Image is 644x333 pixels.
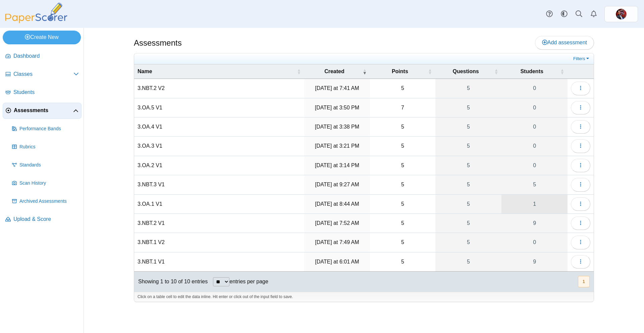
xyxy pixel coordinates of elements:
td: 5 [370,233,435,252]
td: 3.NBT.1 V1 [134,252,304,272]
a: 5 [435,156,502,175]
time: Oct 6, 2025 at 8:44 AM [315,201,359,207]
a: 5 [435,98,502,117]
td: 5 [370,79,435,98]
a: 5 [435,175,502,194]
span: Performance Bands [19,126,79,132]
a: Create New [3,31,81,44]
a: Standards [9,157,82,173]
a: 5 [435,137,502,155]
a: Archived Assessments [9,193,82,209]
a: 1 [501,195,568,213]
td: 3.NBT.2 V2 [134,79,304,98]
time: Oct 6, 2025 at 3:50 PM [315,105,359,110]
h1: Assessments [134,37,182,49]
td: 5 [370,214,435,233]
a: 9 [501,252,568,271]
span: Greg Mullen [616,9,627,19]
td: 3.OA.3 V1 [134,137,304,156]
td: 3.NBT.3 V1 [134,175,304,194]
span: Questions [439,68,493,75]
a: PaperScorer [3,18,70,24]
a: Scan History [9,175,82,191]
a: Performance Bands [9,121,82,137]
span: Students [505,68,559,75]
td: 5 [370,175,435,194]
td: 3.NBT.2 V1 [134,214,304,233]
td: 5 [370,156,435,175]
span: Students : Activate to sort [560,68,564,75]
a: Alerts [586,7,601,21]
nav: pagination [577,276,590,287]
a: 9 [501,214,568,233]
td: 3.OA.2 V1 [134,156,304,175]
time: Oct 6, 2025 at 3:38 PM [315,124,359,130]
td: 3.OA.5 V1 [134,98,304,117]
a: 0 [501,117,568,136]
span: Rubrics [19,144,79,150]
td: 3.NBT.1 V2 [134,233,304,252]
a: 0 [501,98,568,117]
a: 5 [501,175,568,194]
img: PaperScorer [3,3,70,23]
a: 0 [501,137,568,155]
span: Scan History [19,180,79,187]
a: Rubrics [9,139,82,155]
a: 5 [435,195,502,213]
time: Oct 3, 2025 at 7:52 AM [315,220,359,226]
a: 5 [435,117,502,136]
a: 5 [435,233,502,252]
span: Archived Assessments [19,198,79,205]
span: Created [308,68,361,75]
time: Oct 2, 2025 at 6:01 AM [315,259,359,265]
div: Click on a table cell to edit the data inline. Hit enter or click out of the input field to save. [134,292,594,302]
a: Dashboard [3,48,82,64]
a: 5 [435,252,502,271]
time: Oct 6, 2025 at 3:21 PM [315,143,359,149]
a: 0 [501,233,568,252]
span: Assessments [14,107,73,114]
span: Standards [19,162,79,169]
span: Points [373,68,427,75]
span: Dashboard [13,52,79,60]
span: Students [13,89,79,96]
button: 1 [578,276,590,287]
label: entries per page [229,279,268,284]
td: 5 [370,137,435,156]
time: Oct 7, 2025 at 7:41 AM [315,85,359,91]
td: 5 [370,117,435,137]
span: Points : Activate to sort [428,68,432,75]
a: ps.yyrSfKExD6VWH9yo [604,6,638,22]
span: Name : Activate to sort [297,68,301,75]
time: Oct 3, 2025 at 7:49 AM [315,239,359,245]
a: 5 [435,214,502,233]
a: Filters [572,55,592,62]
a: Upload & Score [3,211,82,228]
span: Name [138,68,296,75]
a: 5 [435,79,502,98]
div: Showing 1 to 10 of 10 entries [134,272,208,292]
span: Created : Activate to remove sorting [363,68,367,75]
span: Questions : Activate to sort [494,68,498,75]
span: Add assessment [542,40,587,45]
a: Classes [3,66,82,83]
td: 7 [370,98,435,117]
time: Oct 6, 2025 at 9:27 AM [315,182,359,187]
time: Oct 6, 2025 at 3:14 PM [315,162,359,168]
span: Upload & Score [13,216,79,223]
span: Classes [13,70,73,78]
a: 0 [501,156,568,175]
td: 5 [370,195,435,214]
a: Students [3,85,82,101]
td: 3.OA.4 V1 [134,117,304,137]
a: Add assessment [535,36,594,49]
td: 3.OA.1 V1 [134,195,304,214]
a: Assessments [3,103,82,119]
td: 5 [370,252,435,272]
a: 0 [501,79,568,98]
img: ps.yyrSfKExD6VWH9yo [616,9,627,19]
